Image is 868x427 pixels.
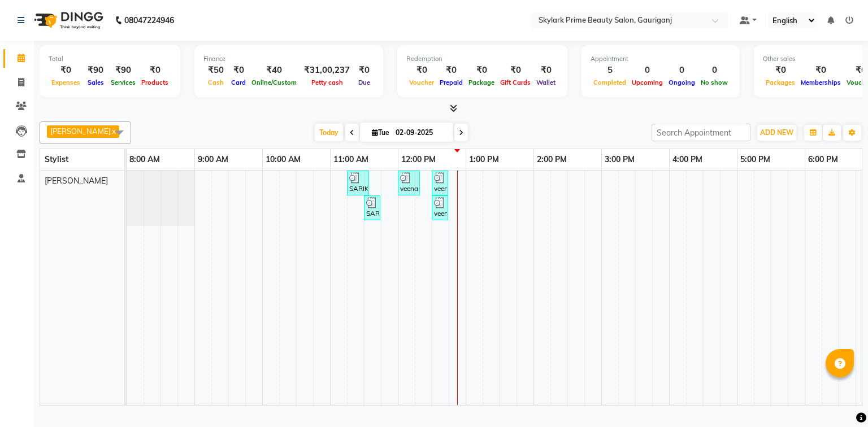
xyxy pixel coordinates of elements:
[331,151,371,168] a: 11:00 AM
[203,64,228,77] div: ₹50
[83,64,108,77] div: ₹90
[698,64,731,77] div: 0
[205,79,227,86] span: Cash
[497,64,533,77] div: ₹0
[466,64,497,77] div: ₹0
[798,64,844,77] div: ₹0
[315,124,343,141] span: Today
[138,79,171,86] span: Products
[406,79,437,86] span: Voucher
[763,64,798,77] div: ₹0
[437,64,466,77] div: ₹0
[591,64,629,77] div: 5
[392,124,449,141] input: 2025-09-02
[263,151,303,168] a: 10:00 AM
[228,64,249,77] div: ₹0
[591,79,629,86] span: Completed
[29,5,106,36] img: logo
[666,64,698,77] div: 0
[666,79,698,86] span: Ongoing
[228,79,249,86] span: Card
[757,125,796,141] button: ADD NEW
[45,176,108,186] span: [PERSON_NAME]
[249,64,300,77] div: ₹40
[763,79,798,86] span: Packages
[399,172,419,194] div: veena mam, TK02, 12:00 PM-12:20 PM, Threading - Eyebrow
[466,79,497,86] span: Package
[309,79,346,86] span: Petty cash
[533,79,558,86] span: Wallet
[203,54,374,64] div: Finance
[406,64,437,77] div: ₹0
[737,151,773,168] a: 5:00 PM
[45,154,68,164] span: Stylist
[50,127,111,136] span: [PERSON_NAME]
[195,151,231,168] a: 9:00 AM
[355,79,373,86] span: Due
[398,151,439,168] a: 12:00 PM
[629,79,666,86] span: Upcoming
[760,128,793,137] span: ADD NEW
[533,64,558,77] div: ₹0
[821,382,857,416] iframe: chat widget
[49,54,171,64] div: Total
[534,151,570,168] a: 2:00 PM
[466,151,502,168] a: 1:00 PM
[497,79,533,86] span: Gift Cards
[602,151,637,168] a: 3:00 PM
[652,124,750,141] input: Search Appointment
[433,197,447,219] div: veena mam, TK02, 12:30 PM-12:35 PM, Threading - Upper Lips
[138,64,171,77] div: ₹0
[433,172,447,194] div: veena mam, TK02, 12:30 PM-12:35 PM, Threading - Forhead
[437,79,466,86] span: Prepaid
[698,79,731,86] span: No show
[348,172,368,194] div: SARIKA MAM, TK01, 11:15 AM-11:35 AM, Threading - Eyebrow
[369,128,392,137] span: Tue
[108,64,138,77] div: ₹90
[365,197,379,219] div: SARIKA MAM, TK01, 11:30 AM-11:35 AM, Threading - Forhead
[798,79,844,86] span: Memberships
[406,54,558,64] div: Redemption
[805,151,841,168] a: 6:00 PM
[629,64,666,77] div: 0
[354,64,374,77] div: ₹0
[249,79,300,86] span: Online/Custom
[127,151,163,168] a: 8:00 AM
[591,54,731,64] div: Appointment
[670,151,705,168] a: 4:00 PM
[300,64,354,77] div: ₹31,00,237
[124,5,174,36] b: 08047224946
[85,79,107,86] span: Sales
[108,79,138,86] span: Services
[49,79,83,86] span: Expenses
[49,64,83,77] div: ₹0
